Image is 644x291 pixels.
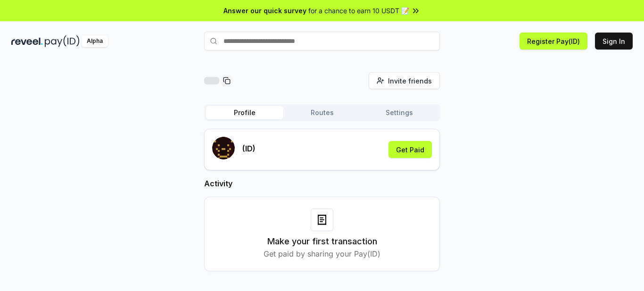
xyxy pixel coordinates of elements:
button: Routes [283,106,361,119]
span: Answer our quick survey [223,6,306,16]
button: Register Pay(ID) [520,33,587,50]
button: Profile [206,106,283,119]
span: for a chance to earn 10 USDT 📝 [308,6,409,16]
p: (ID) [242,143,256,154]
img: reveel_dark [11,35,43,47]
button: Get Paid [388,141,432,158]
img: pay_id [45,35,80,47]
button: Invite friends [369,72,440,89]
button: Sign In [595,33,633,50]
h2: Activity [204,178,440,189]
button: Settings [361,106,438,119]
div: Alpha [82,35,108,47]
p: Get paid by sharing your Pay(ID) [264,248,380,259]
span: Invite friends [388,76,432,86]
h3: Make your first transaction [267,235,377,248]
